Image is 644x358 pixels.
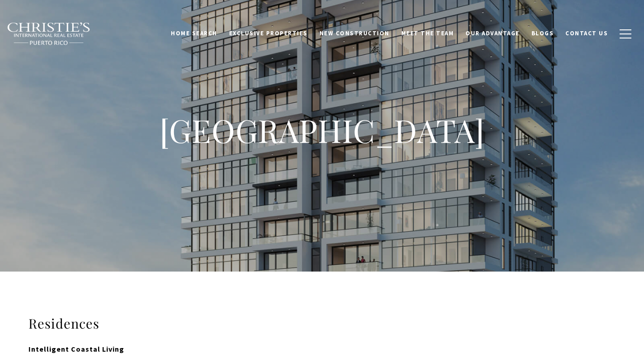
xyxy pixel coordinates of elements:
[395,25,460,42] a: Meet the Team
[7,22,91,46] img: Christie's International Real Estate black text logo
[28,315,616,332] h3: Residences
[141,110,503,150] h1: [GEOGRAPHIC_DATA]
[526,25,560,42] a: Blogs
[565,29,608,37] span: Contact Us
[229,29,308,37] span: Exclusive Properties
[320,29,390,37] span: New Construction
[460,25,526,42] a: Our Advantage
[28,344,124,353] strong: Intelligent Coastal Living
[531,29,554,37] span: Blogs
[465,29,520,37] span: Our Advantage
[165,25,223,42] a: Home Search
[314,25,395,42] a: New Construction
[223,25,314,42] a: Exclusive Properties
